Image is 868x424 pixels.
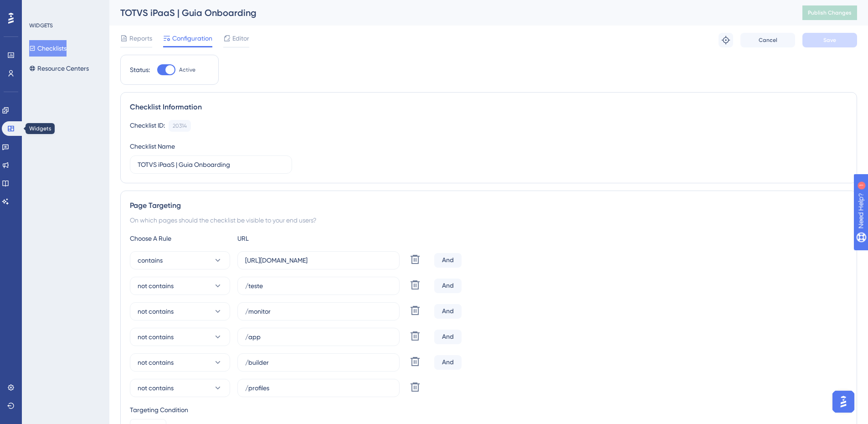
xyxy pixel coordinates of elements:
input: Type your Checklist name [138,160,284,170]
span: not contains [138,306,174,317]
input: yourwebsite.com/path [245,357,392,367]
button: Resource Centers [29,60,89,77]
div: And [434,330,462,344]
input: yourwebsite.com/path [245,281,392,291]
span: not contains [138,280,174,291]
div: Choose A Rule [130,233,230,244]
button: Publish Changes [802,5,857,20]
button: Cancel [740,33,795,47]
input: yourwebsite.com/path [245,332,392,342]
span: Need Help? [21,2,57,13]
span: not contains [138,331,174,342]
div: Status: [130,64,150,75]
span: Publish Changes [808,9,852,16]
div: Checklist ID: [130,120,165,132]
span: Editor [232,33,249,44]
button: not contains [130,379,230,397]
div: And [434,253,462,268]
div: WIDGETS [29,22,53,29]
span: Cancel [759,36,777,44]
div: On which pages should the checklist be visible to your end users? [130,215,847,226]
input: yourwebsite.com/path [245,255,392,265]
div: 20314 [173,122,187,129]
button: contains [130,251,230,269]
button: Save [802,33,857,47]
div: URL [237,233,338,244]
div: And [434,304,462,319]
div: Checklist Name [130,141,175,152]
div: And [434,355,462,370]
iframe: UserGuiding AI Assistant Launcher [830,388,857,415]
input: yourwebsite.com/path [245,383,392,393]
span: not contains [138,357,174,368]
button: not contains [130,277,230,295]
button: not contains [130,353,230,372]
span: Configuration [172,33,212,44]
input: yourwebsite.com/path [245,306,392,316]
div: Page Targeting [130,200,847,211]
span: contains [138,255,163,266]
span: Reports [129,33,152,44]
button: not contains [130,328,230,346]
div: And [434,279,462,293]
div: Targeting Condition [130,404,847,415]
div: TOTVS iPaaS | Guia Onboarding [120,6,780,19]
span: not contains [138,383,174,393]
span: Save [823,36,836,44]
div: 1 [63,5,66,12]
span: Active [179,66,195,73]
button: Checklists [29,40,67,57]
button: not contains [130,302,230,321]
div: Checklist Information [130,102,847,113]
